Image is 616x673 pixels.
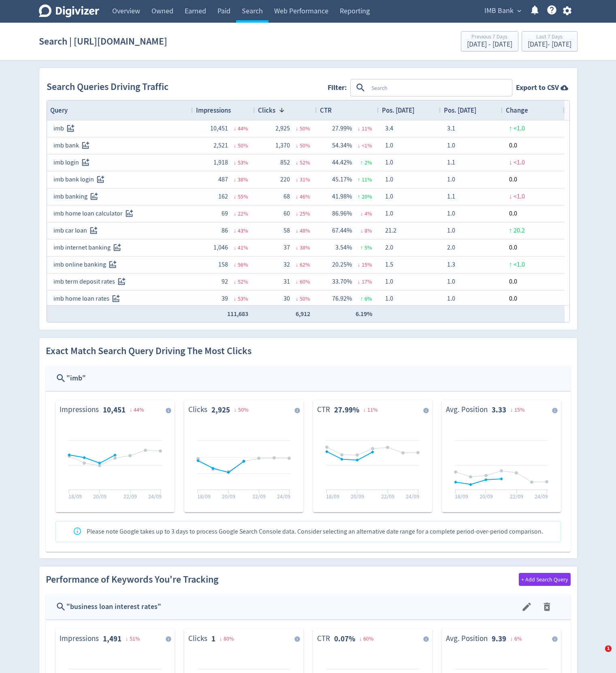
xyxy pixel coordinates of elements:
span: ↓ [126,635,128,642]
span: 1.0 [447,175,455,184]
span: ↓ [296,193,298,200]
span: 15 % [362,261,372,268]
span: 68 [283,192,290,201]
span: ↑ [509,124,512,132]
span: 1.0 [385,175,393,184]
span: ↓ [234,261,237,268]
span: 20.25% [332,261,352,269]
span: 53 % [238,159,248,166]
span: ↓ [510,635,513,642]
span: Pos. [DATE] [382,106,414,115]
span: ↓ [296,142,298,149]
span: 2.0 [447,244,455,252]
span: 44 % [134,406,144,413]
strong: Export to CSV [516,83,559,93]
button: Track this search query [64,122,77,135]
span: 21.2 [385,226,396,235]
span: 33.70% [332,278,352,286]
span: 17 % [362,278,372,285]
span: ↓ [358,278,360,285]
span: 2,521 [213,141,228,150]
span: 22 % [238,210,248,217]
div: imb login [53,155,186,171]
span: 53 % [238,295,248,302]
span: 1.0 [385,295,393,303]
button: Previous 7 Days[DATE] - [DATE] [461,31,518,51]
span: 37 [283,244,290,252]
text: 20/09 [222,493,235,500]
span: 67.44% [332,226,352,235]
span: 44 % [238,125,248,132]
span: ↑ [360,159,363,166]
span: 11 % [362,125,372,132]
iframe: Intercom live chat [588,645,608,665]
div: imb internet banking [53,240,186,256]
span: 487 [218,175,228,184]
span: 1.1 [447,158,455,167]
span: ↓ [296,278,298,285]
div: [DATE] - [DATE] [528,41,571,48]
strong: 10,451 [103,405,126,415]
span: ↑ [360,244,363,251]
span: 1 [605,645,612,652]
div: imb home loan calculator [53,206,186,222]
span: CTR [320,106,332,115]
span: 2 % [364,159,372,166]
span: 1.0 [385,278,393,286]
button: Last 7 Days[DATE]- [DATE] [522,31,578,51]
dt: Clicks [188,405,207,415]
span: 45.17% [332,175,352,184]
span: 852 [280,158,290,167]
dt: CTR [317,405,330,415]
text: 18/09 [326,493,339,500]
span: ↓ [509,192,512,201]
span: <1.0 [514,124,525,132]
span: expand_more [516,7,523,15]
span: 6,912 [296,310,310,318]
span: 11 % [367,406,378,413]
span: 1.0 [447,209,455,218]
span: Pos. [DATE] [444,106,476,115]
span: 6 % [364,295,372,302]
button: Track this search query [106,258,119,271]
span: 56 % [238,261,248,268]
h2: Performance of Keywords You're Tracking [46,573,218,587]
button: Track this search query [109,292,123,306]
text: 24/09 [535,493,548,500]
span: ↓ [234,142,237,149]
strong: 1,491 [103,634,121,644]
span: 0.0 [509,141,517,150]
span: ↓ [234,278,237,285]
span: ↓ [234,406,237,413]
span: ↓ [359,635,362,642]
span: 1.0 [447,226,455,235]
dt: Clicks [188,634,207,644]
div: Please note Google takes up to 3 days to process Google Search Console data. Consider selecting a... [87,524,543,540]
span: ↓ [296,261,298,268]
span: 50 % [300,142,310,149]
dt: Avg. Position [446,634,488,644]
span: 1.5 [385,261,393,269]
button: Track this search query [115,275,128,288]
span: ↓ [358,142,360,149]
span: ↑ [358,176,360,183]
span: Change [506,106,528,115]
span: 86.96% [332,209,352,218]
button: Track this search query [94,173,107,186]
span: 0.0 [509,244,517,252]
span: 52 % [238,278,248,285]
span: 3.1 [447,124,455,132]
span: 0.0 [509,209,517,218]
span: 2,925 [275,124,290,132]
span: <1 % [362,142,372,149]
button: Track this search query [123,207,136,220]
span: ↑ [509,226,512,235]
button: menu [519,599,534,614]
strong: 9.39 [492,634,506,644]
div: [DATE] - [DATE] [467,41,512,48]
div: " business loan interest rates " [66,601,520,613]
span: ↓ [220,635,222,642]
strong: 2,925 [211,405,230,415]
span: ↓ [234,244,237,251]
dt: Avg. Position [446,405,488,415]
